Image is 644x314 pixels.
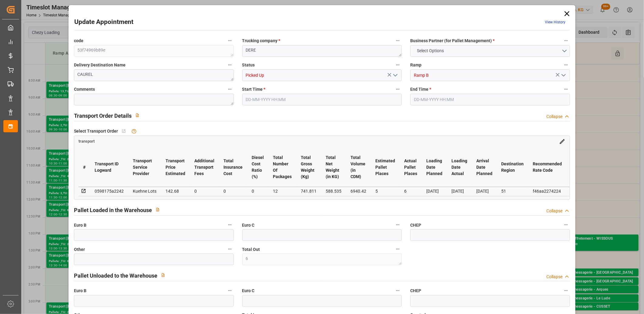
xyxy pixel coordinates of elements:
button: CHEP [562,287,570,295]
span: Select Options [414,48,447,54]
input: DD-MM-YYYY HH:MM [242,94,402,105]
span: Delivery Destination Name [74,62,126,68]
button: Start Time * [394,85,402,93]
div: Collapse [546,113,562,120]
span: CHEP [410,222,421,228]
div: 0598175a2242 [95,187,124,195]
th: Transport Price Estimated [161,148,190,187]
span: CHEP [410,288,421,294]
button: Status [394,61,402,69]
span: Start Time [242,86,266,93]
button: open menu [391,71,400,80]
button: Delivery Destination Name [226,61,234,69]
button: Other [226,245,234,253]
button: View description [132,110,143,121]
th: Diesel Cost Ratio (%) [247,148,268,187]
button: Business Partner (for Pallet Management) * [562,37,570,45]
a: View History [545,20,565,24]
button: CHEP [562,221,570,229]
span: Euro C [242,222,255,228]
th: Total Gross Weight (Kg) [296,148,321,187]
th: Estimated Pallet Places [371,148,400,187]
textarea: 53f74969b89e [74,45,234,57]
span: Select Transport Order [74,128,118,134]
span: Trucking company [242,38,280,44]
button: Euro C [394,287,402,295]
th: Transport Service Provider [128,148,161,187]
span: transport [79,139,95,144]
div: 741.811 [301,187,317,195]
div: 12 [273,187,292,195]
h2: Transport Order Details [74,112,132,120]
button: End Time * [562,85,570,93]
span: Business Partner (for Pallet Management) [410,38,495,44]
div: 51 [501,187,524,195]
textarea: CAUREL [74,69,234,81]
div: 0 [223,187,243,195]
h2: Pallet Unloaded to the Warehouse [74,272,157,280]
div: 588.535 [326,187,341,195]
div: [DATE] [426,187,442,195]
th: Loading Date Planned [422,148,447,187]
div: Kuehne Lots [133,187,156,195]
textarea: DERE [242,45,402,57]
div: 6940.42 [351,187,366,195]
span: Status [242,62,255,68]
th: Loading Date Actual [447,148,472,187]
textarea: 6 [242,254,402,265]
span: Comments [74,86,95,93]
button: Total Out [394,245,402,253]
th: Delivery Destination Code [567,148,600,187]
span: Euro C [242,288,255,294]
h2: Pallet Loaded in the Warehouse [74,206,152,214]
th: Recommended Rate Code [528,148,567,187]
span: End Time [410,86,431,93]
div: [DATE] [451,187,467,195]
button: Euro B [226,221,234,229]
a: transport [79,139,95,143]
th: Total Net Weight (in KG) [321,148,346,187]
button: Trucking company * [394,37,402,45]
span: Total Out [242,246,260,253]
button: open menu [410,45,570,57]
th: Total Volume (in CDM) [346,148,371,187]
input: Type to search/select [242,69,402,81]
button: Euro C [394,221,402,229]
th: Actual Pallet Places [400,148,422,187]
div: 142.68 [166,187,185,195]
div: 5 [375,187,395,195]
span: Euro B [74,222,86,228]
th: Transport ID Logward [90,148,128,187]
div: 0 [252,187,264,195]
button: code [226,37,234,45]
button: Euro B [226,287,234,295]
th: Arrival Date Planned [472,148,497,187]
div: Collapse [546,274,562,280]
h2: Update Appointment [74,17,133,27]
th: Destination Region [497,148,528,187]
div: f46aa2274224 [533,187,562,195]
th: Additional Transport Fees [190,148,219,187]
th: # [79,148,90,187]
span: Ramp [410,62,421,68]
div: Collapse [546,208,562,214]
span: Other [74,246,85,253]
div: 6 [404,187,417,195]
button: Comments [226,85,234,93]
button: View description [152,204,163,215]
span: code [74,38,83,44]
th: Total Insurance Cost [219,148,247,187]
span: Euro B [74,288,86,294]
div: [DATE] [476,187,492,195]
div: 0 [194,187,214,195]
input: Type to search/select [410,69,570,81]
button: Ramp [562,61,570,69]
th: Total Number Of Packages [268,148,296,187]
button: View description [157,269,169,281]
button: open menu [559,71,568,80]
input: DD-MM-YYYY HH:MM [410,94,570,105]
